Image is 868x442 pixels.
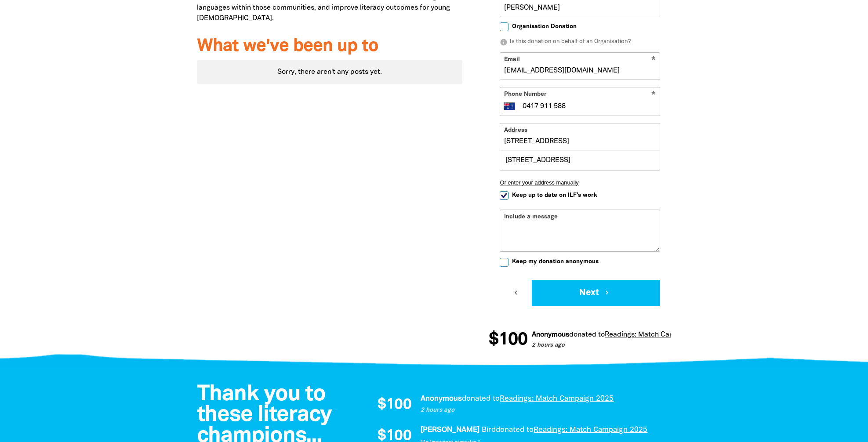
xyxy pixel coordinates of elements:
[421,406,662,415] p: 2 hours ago
[512,22,577,31] span: Organisation Donation
[532,332,569,338] em: Anonymous
[489,326,671,354] div: Donation stream
[500,395,614,402] a: Readings: Match Campaign 2025
[378,398,411,413] span: $100
[500,280,532,306] button: chevron_left
[534,427,647,433] a: Readings: Match Campaign 2025
[532,341,711,350] p: 2 hours ago
[651,91,656,99] i: Required
[569,332,605,338] span: donated to
[512,289,520,297] i: chevron_left
[482,427,496,433] em: Bird
[512,257,599,266] span: Keep my donation anonymous
[500,22,508,31] input: Organisation Donation
[603,289,611,297] i: chevron_right
[197,60,463,84] div: Paginated content
[532,280,660,306] button: Next chevron_right
[500,38,508,46] i: info
[489,331,527,349] span: $100
[500,38,660,47] p: Is this donation on behalf of an Organisation?
[500,258,508,267] input: Keep my donation anonymous
[197,37,463,56] h3: What we've been up to
[421,427,479,433] em: [PERSON_NAME]
[421,395,462,402] em: Anonymous
[496,427,534,433] span: donated to
[500,191,508,200] input: Keep up to date on ILF's work
[512,191,597,199] span: Keep up to date on ILF's work
[500,179,660,186] button: Or enter your address manually
[462,395,500,402] span: donated to
[197,60,463,84] div: Sorry, there aren't any posts yet.
[500,151,660,170] div: [STREET_ADDRESS]
[605,332,711,338] a: Readings: Match Campaign 2025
